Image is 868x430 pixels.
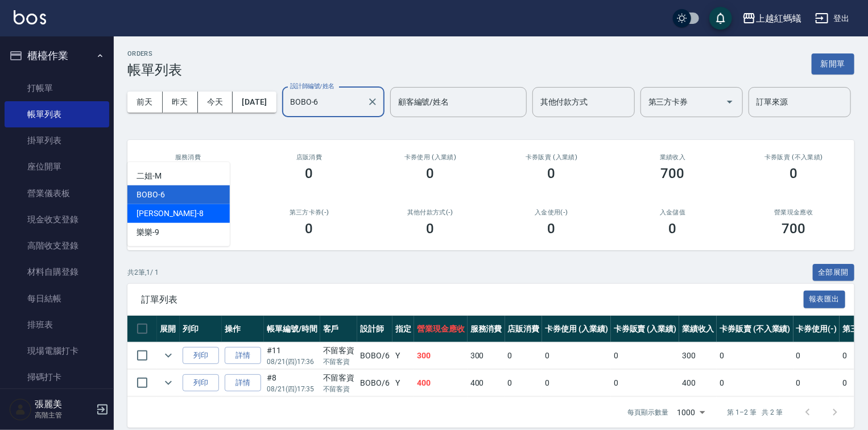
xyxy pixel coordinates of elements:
[782,221,806,237] h3: 700
[5,101,109,127] a: 帳單列表
[804,291,846,308] button: 報表匯出
[505,316,543,342] th: 店販消費
[5,312,109,338] a: 排班表
[137,189,165,201] span: BOBO -6
[383,154,477,161] h2: 卡券使用 (入業績)
[35,399,93,410] h5: 張麗美
[679,316,717,342] th: 業績收入
[225,347,261,365] a: 詳情
[626,209,720,216] h2: 入金儲值
[180,316,222,342] th: 列印
[392,370,414,396] td: Y
[790,166,798,181] h3: 0
[505,154,598,161] h2: 卡券販賣 (入業績)
[365,94,381,110] button: Clear
[183,374,219,392] button: 列印
[320,316,358,342] th: 客戶
[673,397,709,428] div: 1000
[264,316,320,342] th: 帳單編號/時間
[679,370,717,396] td: 400
[813,264,855,282] button: 全部展開
[738,7,806,30] button: 上越紅螞蟻
[679,342,717,369] td: 300
[709,7,732,30] button: save
[222,316,264,342] th: 操作
[505,370,543,396] td: 0
[747,154,841,161] h2: 卡券販賣 (不入業績)
[305,221,313,237] h3: 0
[5,259,109,285] a: 材料自購登錄
[323,384,355,394] p: 不留客資
[661,166,685,181] h3: 700
[669,221,677,237] h3: 0
[812,58,854,69] a: 新開單
[611,316,680,342] th: 卡券販賣 (入業績)
[717,316,793,342] th: 卡券販賣 (不入業績)
[5,286,109,312] a: 每日結帳
[468,316,505,342] th: 服務消費
[542,316,611,342] th: 卡券使用 (入業績)
[5,127,109,154] a: 掛單列表
[427,166,435,181] h3: 0
[141,294,804,305] span: 訂單列表
[5,364,109,390] a: 掃碼打卡
[392,342,414,369] td: Y
[721,93,739,111] button: Open
[357,316,392,342] th: 設計師
[811,8,854,29] button: 登出
[611,342,680,369] td: 0
[414,316,468,342] th: 營業現金應收
[548,166,556,181] h3: 0
[505,209,598,216] h2: 入金使用(-)
[267,384,317,394] p: 08/21 (四) 17:35
[717,342,793,369] td: 0
[812,53,854,75] button: 新開單
[290,82,334,90] label: 設計師編號/姓名
[137,170,162,182] span: 二姐 -M
[264,370,320,396] td: #8
[127,267,159,278] p: 共 2 筆, 1 / 1
[267,357,317,367] p: 08/21 (四) 17:36
[717,370,793,396] td: 0
[505,342,543,369] td: 0
[35,410,93,420] p: 高階主管
[233,92,276,113] button: [DATE]
[157,316,180,342] th: 展開
[414,342,468,369] td: 300
[163,92,198,113] button: 昨天
[262,154,356,161] h2: 店販消費
[468,342,505,369] td: 300
[611,370,680,396] td: 0
[127,62,182,78] h3: 帳單列表
[756,11,801,26] div: 上越紅螞蟻
[305,166,313,181] h3: 0
[793,342,840,369] td: 0
[141,154,235,161] h3: 服務消費
[183,347,219,365] button: 列印
[728,407,783,417] p: 第 1–2 筆 共 2 筆
[414,370,468,396] td: 400
[127,50,182,57] h2: ORDERS
[137,208,204,220] span: [PERSON_NAME] -8
[5,154,109,180] a: 座位開單
[198,92,233,113] button: 今天
[5,41,109,71] button: 櫃檯作業
[357,370,392,396] td: BOBO /6
[804,293,846,304] a: 報表匯出
[264,342,320,369] td: #11
[160,374,177,391] button: expand row
[5,206,109,233] a: 現金收支登錄
[793,370,840,396] td: 0
[392,316,414,342] th: 指定
[5,233,109,259] a: 高階收支登錄
[542,370,611,396] td: 0
[5,180,109,206] a: 營業儀表板
[626,154,720,161] h2: 業績收入
[127,92,163,113] button: 前天
[793,316,840,342] th: 卡券使用(-)
[5,75,109,101] a: 打帳單
[747,209,841,216] h2: 營業現金應收
[5,338,109,364] a: 現場電腦打卡
[14,10,46,24] img: Logo
[262,209,356,216] h2: 第三方卡券(-)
